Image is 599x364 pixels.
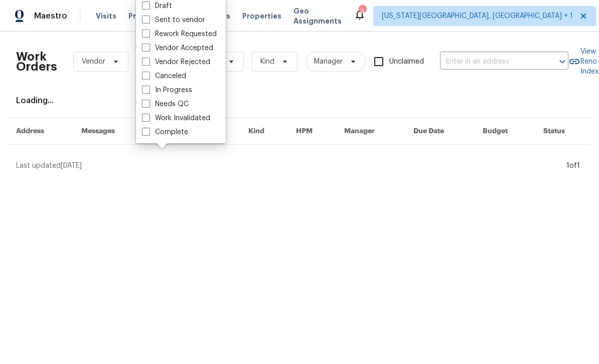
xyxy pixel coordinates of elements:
a: View Reno Index [568,47,598,77]
span: Kind [260,57,274,67]
input: Enter in an address [440,54,540,70]
span: [DATE] [61,162,82,169]
label: Needs QC [142,99,189,109]
th: Budget [475,118,535,145]
label: Vendor Rejected [142,57,210,67]
span: Manager [314,57,343,67]
label: In Progress [142,85,192,95]
span: Unclaimed [389,57,424,67]
div: Last updated [16,161,563,171]
th: Kind [240,118,288,145]
th: Due Date [405,118,475,145]
th: Manager [336,118,405,145]
label: Vendor Accepted [142,43,213,53]
div: 3 [359,6,366,16]
label: Canceled [142,71,186,81]
span: Vendor [82,57,105,67]
span: Projects [128,11,160,21]
span: Maestro [34,11,67,21]
div: Loading... [16,96,583,106]
th: Address [8,118,73,145]
label: Sent to vendor [142,15,205,25]
th: HPM [288,118,336,145]
span: [US_STATE][GEOGRAPHIC_DATA], [GEOGRAPHIC_DATA] + 1 [382,11,573,21]
label: Work Invalidated [142,113,210,123]
h2: Work Orders [16,52,57,72]
span: Geo Assignments [293,6,342,26]
label: Rework Requested [142,29,217,39]
span: Properties [242,11,281,21]
label: Draft [142,1,172,11]
th: Messages [73,118,147,145]
label: Complete [142,127,188,137]
th: Status [535,118,591,145]
span: Visits [96,11,116,21]
div: 1 of 1 [566,161,580,171]
button: Open [555,55,569,69]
